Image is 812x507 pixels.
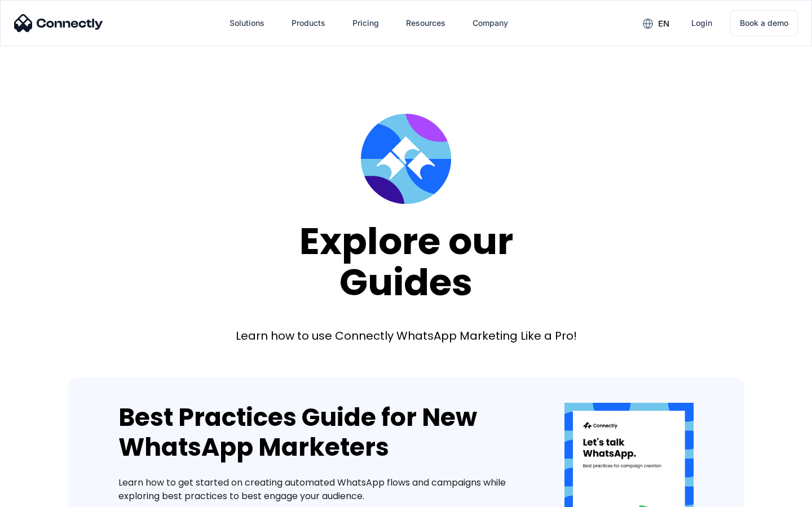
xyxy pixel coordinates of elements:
[406,15,445,31] div: Resources
[236,328,577,344] div: Learn how to use Connectly WhatsApp Marketing Like a Pro!
[730,10,798,36] a: Book a demo
[352,15,379,31] div: Pricing
[23,487,68,503] ul: Language list
[682,10,721,37] a: Login
[343,10,388,37] a: Pricing
[292,15,325,31] div: Products
[299,221,513,303] div: Explore our Guides
[230,15,264,31] div: Solutions
[658,16,669,32] div: en
[14,14,103,32] img: Connectly Logo
[691,15,712,31] div: Login
[118,476,531,503] div: Learn how to get started on creating automated WhatsApp flows and campaigns while exploring best ...
[11,487,68,503] aside: Language selected: English
[473,15,508,31] div: Company
[118,403,531,462] div: Best Practices Guide for New WhatsApp Marketers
